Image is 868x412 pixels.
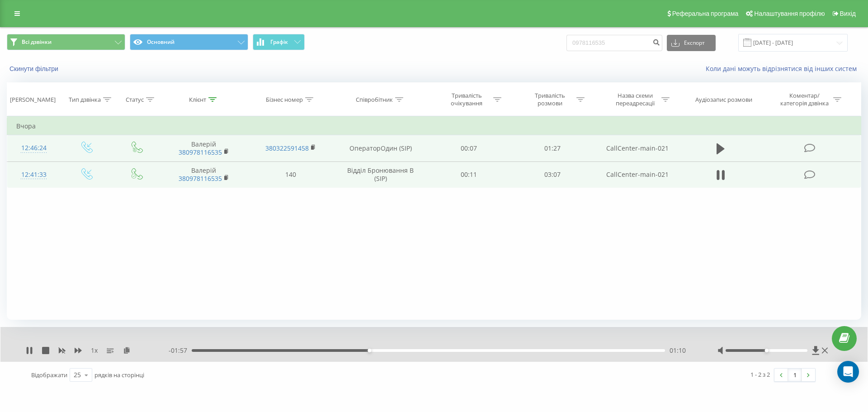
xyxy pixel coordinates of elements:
[69,96,101,104] div: Тип дзвінка
[270,39,288,45] span: Графік
[31,371,67,379] span: Відображати
[16,166,52,184] div: 12:41:33
[247,161,334,188] td: 140
[74,370,81,379] div: 25
[265,144,309,152] a: 380322591458
[7,117,861,135] td: Вчора
[750,370,770,379] div: 1 - 2 з 2
[253,34,305,50] button: Графік
[7,65,63,73] button: Скинути фільтри
[160,161,247,188] td: Валерій
[179,148,222,156] a: 380978116535
[788,369,802,381] a: 1
[356,96,393,104] div: Співробітник
[160,135,247,161] td: Валерій
[611,92,659,107] div: Назва схеми переадресації
[427,161,510,188] td: 00:11
[22,38,52,46] span: Всі дзвінки
[427,135,510,161] td: 00:07
[566,35,662,51] input: Пошук за номером
[672,10,739,17] span: Реферальна програма
[840,10,856,17] span: Вихід
[189,96,206,104] div: Клієнт
[94,371,144,379] span: рядків на сторінці
[594,135,681,161] td: CallCenter-main-021
[10,96,56,104] div: [PERSON_NAME]
[510,161,594,188] td: 03:07
[16,139,52,157] div: 12:46:24
[126,96,144,104] div: Статус
[334,135,427,161] td: ОператорОдин (SIP)
[670,346,686,355] span: 01:10
[443,92,491,107] div: Тривалість очікування
[594,161,681,188] td: CallCenter-main-021
[334,161,427,188] td: Відділ Бронювання B (SIP)
[706,64,861,73] a: Коли дані можуть відрізнятися вiд інших систем
[837,361,859,383] div: Open Intercom Messenger
[510,135,594,161] td: 01:27
[764,349,768,352] div: Accessibility label
[695,96,752,104] div: Аудіозапис розмови
[179,174,222,183] a: 380978116535
[368,349,371,352] div: Accessibility label
[91,346,98,355] span: 1 x
[667,35,716,51] button: Експорт
[778,92,831,107] div: Коментар/категорія дзвінка
[169,346,192,355] span: - 01:57
[7,34,125,50] button: Всі дзвінки
[130,34,248,50] button: Основний
[754,10,825,17] span: Налаштування профілю
[526,92,574,107] div: Тривалість розмови
[266,96,303,104] div: Бізнес номер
